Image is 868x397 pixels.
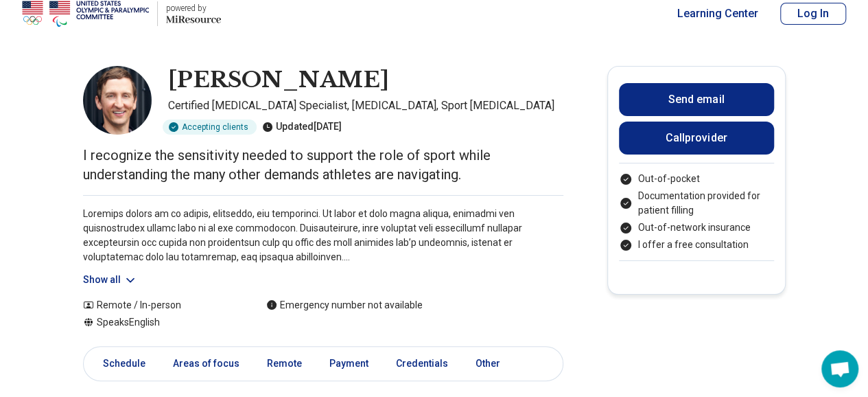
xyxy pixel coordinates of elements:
img: Riley Nickols, Certified Eating Disorder Specialist [83,66,152,135]
li: Documentation provided for patient filling [619,189,774,218]
div: Accepting clients [163,120,257,135]
button: Callprovider [619,122,774,155]
div: Speaks English [83,315,239,330]
ul: Payment options [619,172,774,252]
button: Log In [780,3,846,25]
a: Areas of focus [165,350,248,378]
a: Remote [259,350,310,378]
a: Other [467,350,517,378]
div: Updated [DATE] [262,120,342,135]
p: Loremips dolors am co adipis, elitseddo, eiu temporinci. Ut labor et dolo magna aliqua, enimadmi ... [83,207,563,264]
button: Show all [83,273,137,287]
div: Remote / In-person [83,298,239,313]
h1: [PERSON_NAME] [168,66,389,95]
p: powered by [166,3,221,14]
div: Emergency number not available [266,298,423,313]
button: Send email [619,83,774,116]
p: Certified [MEDICAL_DATA] Specialist, [MEDICAL_DATA], Sport [MEDICAL_DATA] [168,98,563,114]
li: I offer a free consultation [619,238,774,252]
p: I recognize the sensitivity needed to support the role of sport while understanding the many othe... [83,146,563,184]
a: Payment [321,350,377,378]
a: Open chat [821,350,858,387]
li: Out-of-pocket [619,172,774,186]
a: Schedule [86,350,154,378]
li: Out-of-network insurance [619,220,774,235]
a: Credentials [388,350,456,378]
a: Learning Center [677,5,758,22]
